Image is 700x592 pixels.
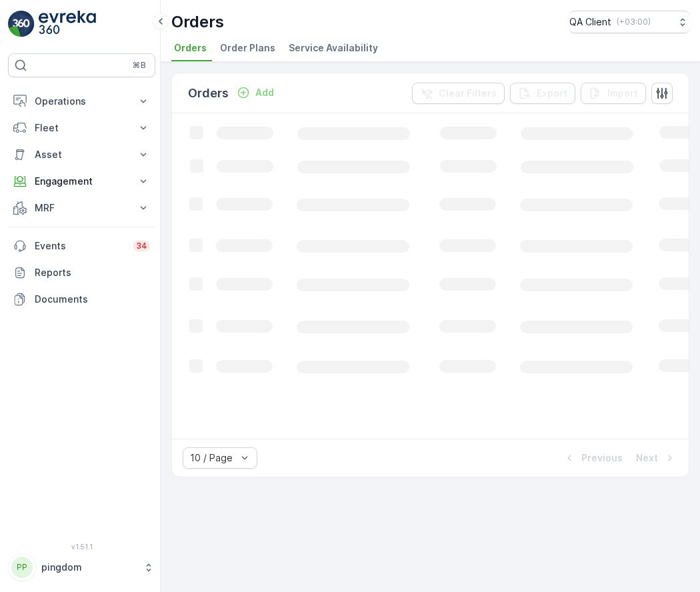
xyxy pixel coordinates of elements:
[35,266,150,279] p: Reports
[35,121,129,135] p: Fleet
[8,115,155,141] button: Fleet
[8,168,155,195] button: Engagement
[35,293,150,306] p: Documents
[136,241,147,251] p: 34
[581,83,646,104] button: Import
[35,95,129,108] p: Operations
[39,11,96,37] img: logo_light-DOdMpM7g.png
[188,84,229,103] p: Orders
[231,85,279,101] button: Add
[8,553,155,581] button: PPpingdom
[537,87,567,100] p: Export
[569,11,689,33] button: QA Client(+03:00)
[8,543,155,551] span: v 1.51.1
[289,41,378,55] span: Service Availability
[35,239,125,253] p: Events
[439,87,497,100] p: Clear Filters
[8,88,155,115] button: Operations
[617,17,651,27] p: ( +03:00 )
[8,233,155,259] a: Events34
[11,557,33,578] div: PP
[35,175,129,188] p: Engagement
[8,195,155,221] button: MRF
[35,148,129,161] p: Asset
[561,450,624,466] button: Previous
[174,41,207,55] span: Orders
[8,259,155,286] a: Reports
[636,451,658,465] p: Next
[8,286,155,313] a: Documents
[607,87,638,100] p: Import
[133,60,146,71] p: ⌘B
[569,15,611,29] p: QA Client
[581,451,623,465] p: Previous
[35,201,129,215] p: MRF
[635,450,678,466] button: Next
[8,141,155,168] button: Asset
[171,11,224,33] p: Orders
[412,83,505,104] button: Clear Filters
[41,561,137,574] p: pingdom
[255,86,274,99] p: Add
[510,83,575,104] button: Export
[220,41,275,55] span: Order Plans
[8,11,35,37] img: logo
